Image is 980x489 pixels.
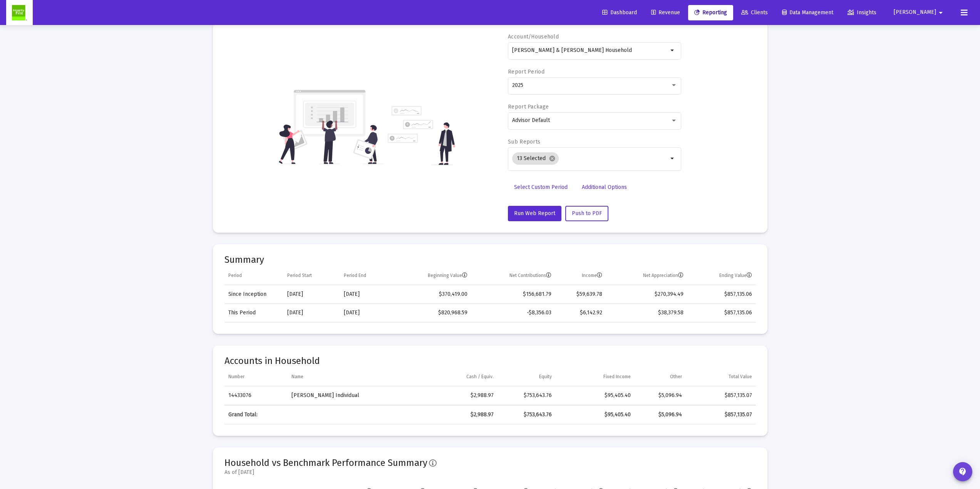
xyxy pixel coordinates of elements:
td: Column Income [555,267,606,285]
div: $2,988.97 [423,392,494,399]
td: Column Name [288,368,419,386]
img: Dashboard [12,5,27,20]
div: $95,405.40 [560,392,631,399]
div: Net Appreciation [643,272,683,279]
label: Account/Household [508,33,559,40]
mat-icon: arrow_drop_down [668,46,677,55]
div: $857,135.07 [690,392,752,399]
div: $5,096.94 [638,392,682,399]
div: $753,643.76 [501,392,552,399]
mat-icon: contact_support [958,467,967,476]
div: Data grid [224,267,756,322]
mat-chip: 13 Selected [512,152,559,165]
div: Total Value [729,374,752,380]
div: Grand Total: [228,411,284,419]
div: [DATE] [344,309,389,317]
span: Clients [741,9,768,16]
td: Column Equity [498,368,556,386]
mat-icon: cancel [549,155,556,162]
div: Net Contributions [509,272,551,279]
div: $5,096.94 [638,411,682,419]
div: Period Start [287,272,312,279]
a: Data Management [776,5,839,20]
a: Revenue [645,5,686,20]
mat-card-title: Summary [224,256,756,264]
td: $6,142.92 [555,304,606,322]
div: Income [582,272,602,279]
div: Data grid [224,368,756,424]
td: Column Period End [340,267,393,285]
td: Column Period Start [283,267,340,285]
button: Run Web Report [508,206,561,221]
a: Dashboard [596,5,643,20]
td: $857,135.06 [687,285,756,304]
div: Period [228,272,242,279]
td: $270,394.49 [606,285,687,304]
td: -$8,356.03 [471,304,555,322]
label: Report Period [508,68,544,75]
td: Column Period [224,267,283,285]
div: [DATE] [344,290,389,298]
div: Period End [344,272,366,279]
div: Fixed Income [603,374,631,380]
span: Insights [848,9,876,16]
div: Name [291,374,303,380]
button: Push to PDF [565,206,608,221]
td: 14433076 [224,386,288,405]
mat-icon: arrow_drop_down [936,5,945,20]
span: Data Management [782,9,833,16]
td: [PERSON_NAME] Individual [288,386,419,405]
span: Reporting [694,9,727,16]
td: $820,968.59 [393,304,472,322]
img: reporting [277,89,383,165]
span: Select Custom Period [514,184,568,190]
div: $753,643.76 [501,411,552,419]
div: Ending Value [719,272,752,279]
a: Insights [841,5,883,20]
span: Household vs Benchmark Performance Summary [224,457,427,468]
span: Advisor Default [512,117,550,124]
td: $38,379.58 [606,304,687,322]
td: This Period [224,304,283,322]
td: $59,639.78 [555,285,606,304]
span: Dashboard [602,9,637,16]
input: Search or select an account or household [512,47,668,53]
td: Column Ending Value [687,267,756,285]
div: Equity [539,374,552,380]
div: [DATE] [287,309,336,317]
div: Other [670,374,682,380]
td: Column Other [635,368,686,386]
label: Sub Reports [508,139,540,145]
span: [PERSON_NAME] [894,9,936,16]
span: Push to PDF [572,210,602,217]
td: $370,419.00 [393,285,472,304]
td: Column Beginning Value [393,267,472,285]
div: $95,405.40 [560,411,631,419]
div: Cash / Equiv. [466,374,494,380]
div: Beginning Value [428,272,467,279]
mat-card-subtitle: As of [DATE] [224,469,437,476]
img: reporting-alt [388,106,455,165]
td: Column Cash / Equiv. [419,368,498,386]
a: Clients [735,5,774,20]
div: [DATE] [287,290,336,298]
td: $156,681.79 [471,285,555,304]
span: Run Web Report [514,210,555,217]
span: 2025 [512,82,523,88]
mat-card-title: Accounts in Household [224,357,756,365]
div: Number [228,374,245,380]
td: Column Number [224,368,288,386]
mat-icon: arrow_drop_down [668,154,677,163]
td: Column Total Value [686,368,756,386]
td: Column Net Appreciation [606,267,687,285]
label: Report Package [508,103,549,110]
div: $2,988.97 [423,411,494,419]
td: Column Net Contributions [471,267,555,285]
span: Additional Options [582,184,627,190]
a: Reporting [688,5,733,20]
td: $857,135.06 [687,304,756,322]
td: Since Inception [224,285,283,304]
div: $857,135.07 [690,411,752,419]
button: [PERSON_NAME] [885,5,955,20]
span: Revenue [651,9,680,16]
